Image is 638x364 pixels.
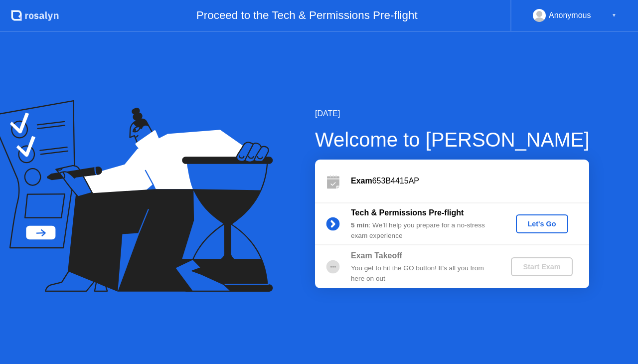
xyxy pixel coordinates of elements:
[315,108,590,120] div: [DATE]
[351,208,464,217] b: Tech & Permissions Pre-flight
[516,214,568,233] button: Let's Go
[351,175,589,187] div: 653B4415AP
[520,220,564,228] div: Let's Go
[351,251,402,260] b: Exam Takeoff
[315,125,590,155] div: Welcome to [PERSON_NAME]
[549,9,591,22] div: Anonymous
[612,9,617,22] div: ▼
[511,257,572,276] button: Start Exam
[351,263,494,284] div: You get to hit the GO button! It’s all you from here on out
[351,220,494,241] div: : We’ll help you prepare for a no-stress exam experience
[351,177,372,185] b: Exam
[515,263,568,271] div: Start Exam
[351,221,369,229] b: 5 min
